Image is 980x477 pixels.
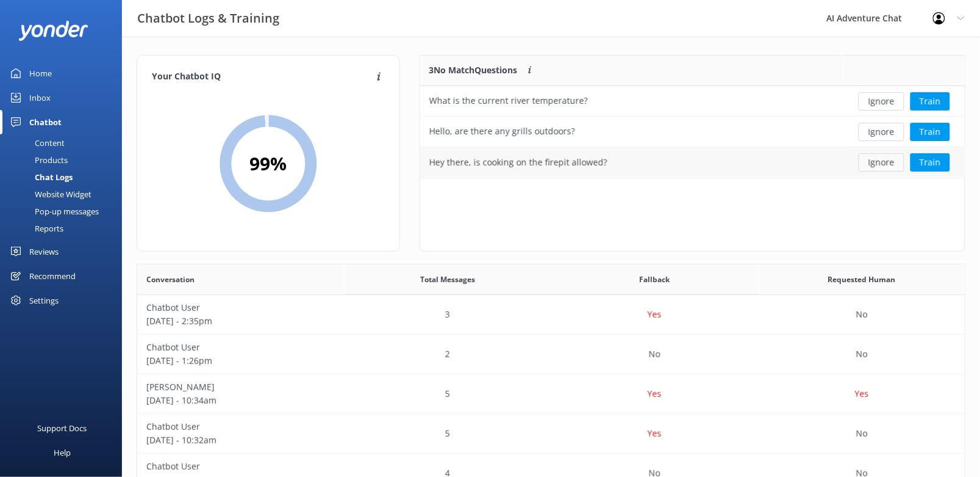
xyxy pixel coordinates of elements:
h3: Chatbot Logs & Training [137,9,279,28]
a: Products [7,151,122,169]
div: Hey there, is cooking on the firepit allowed? [429,156,607,169]
div: row [420,117,965,147]
span: Total Messages [420,274,475,285]
div: Website Widget [7,186,91,203]
p: 5 [445,387,450,401]
p: 2 [445,348,450,361]
a: Chat Logs [7,169,122,186]
p: Yes [855,387,869,401]
div: row [137,335,965,374]
div: Inbox [29,86,51,110]
p: 5 [445,427,450,440]
button: Ignore [859,153,904,172]
p: [DATE] - 10:32am [146,434,335,447]
h4: Your Chatbot IQ [152,70,373,84]
p: No [649,348,660,361]
div: row [137,374,965,414]
a: Content [7,134,122,151]
h2: 99 % [249,149,287,178]
div: grid [420,86,965,178]
p: 3 [445,308,450,321]
p: Chatbot User [146,460,335,473]
img: yonder-white-logo.png [18,21,88,41]
div: Reviews [29,239,59,264]
span: Conversation [146,274,195,285]
div: Home [29,61,52,86]
div: Content [7,134,65,151]
p: Chatbot User [146,301,335,315]
p: [DATE] - 1:26pm [146,354,335,368]
p: Yes [648,387,662,401]
p: [DATE] - 10:34am [146,394,335,407]
p: No [856,427,868,440]
div: Chatbot [29,110,62,134]
span: Fallback [640,274,670,285]
div: What is the current river temperature? [429,94,588,107]
p: [PERSON_NAME] [146,381,335,394]
p: No [856,308,868,321]
p: No [856,348,868,361]
p: Yes [648,427,662,440]
a: Website Widget [7,186,122,203]
button: Ignore [859,92,904,111]
button: Train [910,92,950,111]
div: row [420,86,965,117]
a: Reports [7,220,122,237]
div: Pop-up messages [7,203,99,220]
div: Help [54,440,71,465]
span: Requested Human [828,274,896,285]
a: Pop-up messages [7,203,122,220]
p: Yes [648,308,662,321]
div: Chat Logs [7,169,73,186]
div: row [137,295,965,335]
p: [DATE] - 2:35pm [146,315,335,328]
p: Chatbot User [146,420,335,434]
p: Chatbot User [146,341,335,354]
p: 3 No Match Questions [429,64,518,77]
div: Reports [7,220,63,237]
div: Support Docs [38,416,87,440]
div: row [420,147,965,178]
div: row [137,414,965,454]
div: Products [7,151,68,169]
div: Settings [29,288,59,313]
div: Hello, are there any grills outdoors? [429,125,575,138]
button: Train [910,123,950,141]
button: Train [910,153,950,172]
div: Recommend [29,264,76,288]
button: Ignore [859,123,904,141]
